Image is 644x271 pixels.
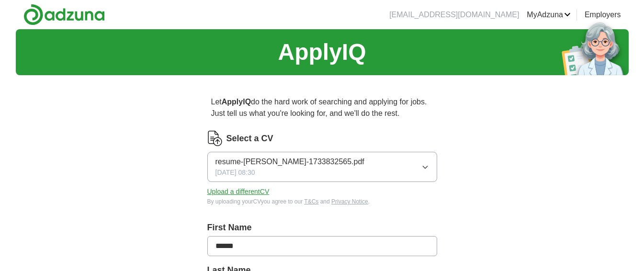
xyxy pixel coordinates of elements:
[585,9,621,21] a: Employers
[278,35,366,69] h1: ApplyIQ
[207,221,437,234] label: First Name
[527,9,571,21] a: MyAdzuna
[222,98,251,106] strong: ApplyIQ
[389,9,519,21] li: [EMAIL_ADDRESS][DOMAIN_NAME]
[207,152,437,182] button: resume-[PERSON_NAME]-1733832565.pdf[DATE] 08:30
[215,156,364,168] span: resume-[PERSON_NAME]-1733832565.pdf
[207,92,437,123] p: Let do the hard work of searching and applying for jobs. Just tell us what you're looking for, an...
[207,187,270,197] button: Upload a differentCV
[215,168,255,178] span: [DATE] 08:30
[226,132,273,145] label: Select a CV
[331,198,368,205] a: Privacy Notice
[207,131,223,146] img: CV Icon
[304,198,318,205] a: T&Cs
[23,4,105,25] img: Adzuna logo
[207,197,437,206] div: By uploading your CV you agree to our and .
